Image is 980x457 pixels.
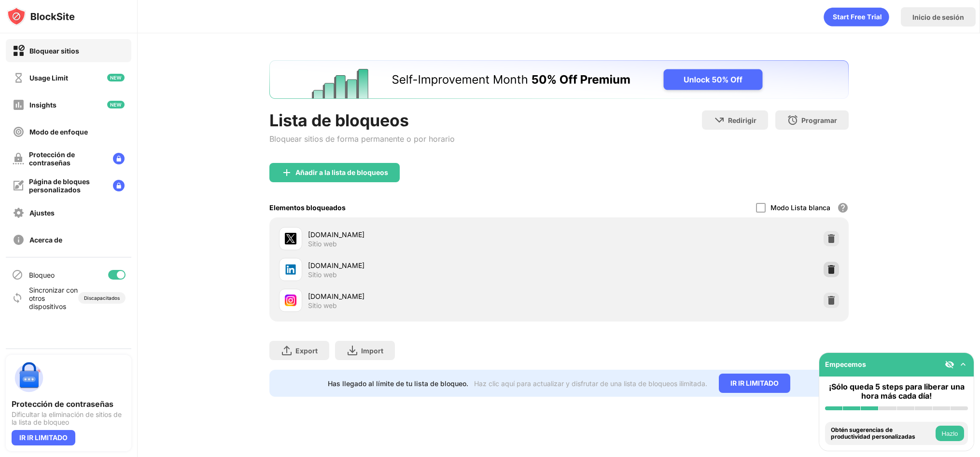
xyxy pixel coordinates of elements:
img: favicons [285,295,296,306]
div: Insights [29,101,56,109]
div: Obtén sugerencias de productividad personalizadas [831,427,933,441]
div: Redirigir [728,116,756,124]
img: omni-setup-toggle.svg [958,360,968,369]
img: focus-off.svg [13,126,25,138]
img: lock-menu.svg [113,180,125,191]
div: Sitio web [308,240,337,248]
div: IR IR LIMITADO [12,430,75,445]
img: favicons [285,264,296,275]
img: insights-off.svg [13,99,25,111]
img: blocking-icon.svg [12,269,23,281]
div: Protección de contraseñas [29,150,105,167]
div: Sitio web [308,270,337,279]
div: Página de bloques personalizados [29,177,105,194]
div: Sitio web [308,301,337,310]
img: lock-menu.svg [113,153,125,164]
div: Has llegado al límite de tu lista de bloqueo. [328,379,468,388]
div: Bloquear sitios [29,47,79,55]
div: Añadir a la lista de bloqueos [295,169,388,176]
img: push-password-protection.svg [12,361,46,395]
div: Import [361,347,383,355]
img: password-protection-off.svg [13,153,24,164]
div: Export [295,347,318,355]
div: animation [824,7,889,27]
div: Lista de bloqueos [269,110,455,130]
div: [DOMAIN_NAME] [308,291,559,301]
div: Dificultar la eliminación de sitios de la lista de bloqueo [12,411,126,426]
div: Elementos bloqueados [269,203,346,212]
div: Sincronizar con otros dispositivos [29,286,78,310]
div: Modo de enfoque [29,128,88,136]
img: eye-not-visible.svg [945,360,954,369]
div: Empecemos [825,360,866,368]
div: Inicio de sesión [912,13,964,21]
div: IR IR LIMITADO [719,374,790,393]
div: Haz clic aquí para actualizar y disfrutar de una lista de bloqueos ilimitada. [474,379,707,388]
div: Programar [801,116,837,124]
img: favicons [285,233,296,244]
img: customize-block-page-off.svg [13,180,24,191]
img: new-icon.svg [107,101,125,108]
div: [DOMAIN_NAME] [308,229,559,240]
button: Hazlo [936,426,964,441]
img: new-icon.svg [107,74,125,81]
div: Acerca de [29,236,62,244]
img: block-on.svg [13,45,25,57]
img: about-off.svg [13,234,25,246]
div: Ajustes [29,209,55,217]
div: Modo Lista blanca [770,203,830,212]
div: [DOMAIN_NAME] [308,260,559,270]
div: Usage Limit [29,74,68,82]
img: logo-blocksite.svg [7,7,75,26]
div: Discapacitados [84,295,120,301]
img: time-usage-off.svg [13,72,25,84]
img: settings-off.svg [13,207,25,219]
div: Protección de contraseñas [12,399,126,409]
div: Bloqueo [29,271,55,279]
iframe: Banner [269,60,849,99]
div: ¡Sólo queda 5 steps para liberar una hora más cada día! [825,382,968,401]
img: sync-icon.svg [12,292,23,304]
div: Bloquear sitios de forma permanente o por horario [269,134,455,144]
